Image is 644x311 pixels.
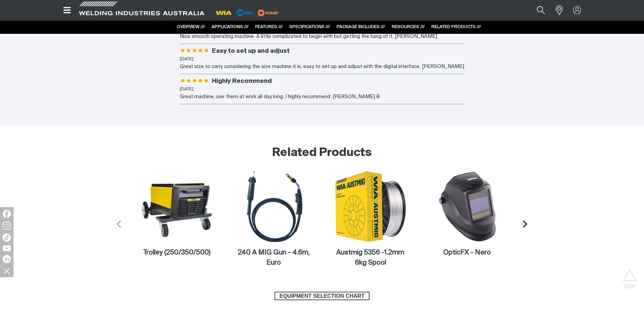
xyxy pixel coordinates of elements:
[180,87,193,91] time: [DATE]
[275,292,369,301] a: Equipment Selection Chart
[180,77,464,104] li: Highly Recommend - 5
[237,248,310,268] figcaption: 240 A MIG Gun - 4.6m, Euro
[256,8,280,18] img: miller
[180,47,464,74] li: Easy to set up and adjust - 5
[529,3,552,18] button: Search products
[212,47,290,55] h3: Easy to set up and adjust
[255,25,283,29] a: FEATURES ///
[256,10,280,15] a: miller
[212,25,248,29] a: APPLICATIONS ///
[431,170,503,243] img: OpticFX - Nero
[3,234,11,242] img: TikTok
[322,170,419,268] a: Austmig 5356 -1.2mm 6kg SpoolAustmig 5356 -1.2mm 6kg Spool
[141,170,213,243] img: Trolley (250/350/500)
[237,170,310,243] img: 240 A MIG Gun - 4.6m, Euro
[521,3,552,18] input: Product name or item number...
[275,292,369,301] span: EQUIPMENT SELECTION CHART
[180,48,209,54] span: Rating: 5
[3,210,11,218] img: Facebook
[392,25,425,29] a: RESOURCES ///
[431,25,481,29] a: RELATED PRODUCTS ///
[57,146,587,160] h2: Related Products
[337,25,385,29] a: PACKAGE INCLUDES ///
[180,79,209,85] span: Rating: 5
[180,33,464,41] div: Nice smooth operating machine. A little complicated to begin with but getting the hang of it. [PE...
[128,170,225,258] a: Trolley (250/350/500)Trolley (250/350/500)
[622,269,637,284] button: Scroll to top
[334,248,407,268] figcaption: Austmig 5356 -1.2mm 6kg Spool
[334,170,407,243] img: Austmig 5356 -1.2mm 6kg Spool
[289,25,330,29] a: SPECIFICATIONS ///
[109,215,128,234] button: Previous slide
[180,93,464,101] div: Great machine, use them at work all day long. I highly recommend. [PERSON_NAME] B
[3,222,11,230] img: Instagram
[180,57,193,61] time: [DATE]
[3,255,11,263] img: LinkedIn
[180,63,464,71] div: Great size to carry considering the size machine it is, easy to set up and adjust with the digita...
[177,25,205,29] a: OVERVIEW ///
[141,248,213,258] figcaption: Trolley (250/350/500)
[1,265,13,276] img: hide socials
[516,215,535,234] button: Next slide
[431,248,503,258] figcaption: OpticFX - Nero
[419,170,516,258] a: OpticFX - NeroOpticFX - Nero
[225,170,322,268] a: 240 A MIG Gun - 4.6m, Euro 240 A MIG Gun - 4.6m, Euro
[212,77,272,85] h3: Highly Recommend
[3,245,11,251] img: YouTube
